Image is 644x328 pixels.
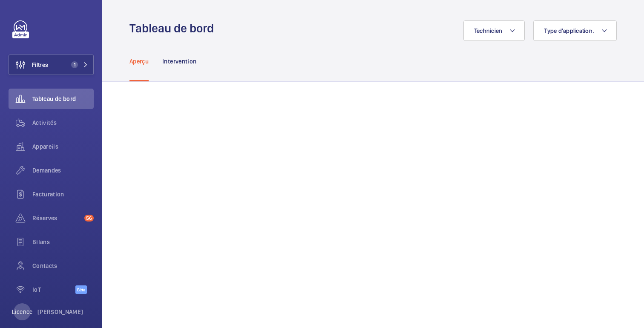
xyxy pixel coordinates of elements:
font: IoT [32,286,41,293]
font: Type d'application. [544,27,594,34]
font: Aperçu [129,58,149,65]
font: Intervention [162,58,196,65]
font: Réserves [32,215,57,222]
font: 56 [86,215,92,221]
button: Technicien [463,20,525,41]
font: Contacts [32,262,57,269]
font: 1 [74,62,76,68]
font: Filtres [32,61,48,68]
font: Bêta [77,287,85,292]
font: Appareils [32,143,58,150]
font: Tableau de bord [129,21,214,35]
font: Activités [32,119,57,126]
button: Filtres1 [9,55,94,75]
font: Facturation [32,191,64,198]
button: Type d'application. [533,20,617,41]
font: Demandes [32,167,61,174]
font: Bilans [32,239,50,245]
font: Licence [12,308,32,315]
font: Technicien [474,27,503,34]
font: Tableau de bord [32,95,76,102]
font: [PERSON_NAME] [37,308,83,315]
